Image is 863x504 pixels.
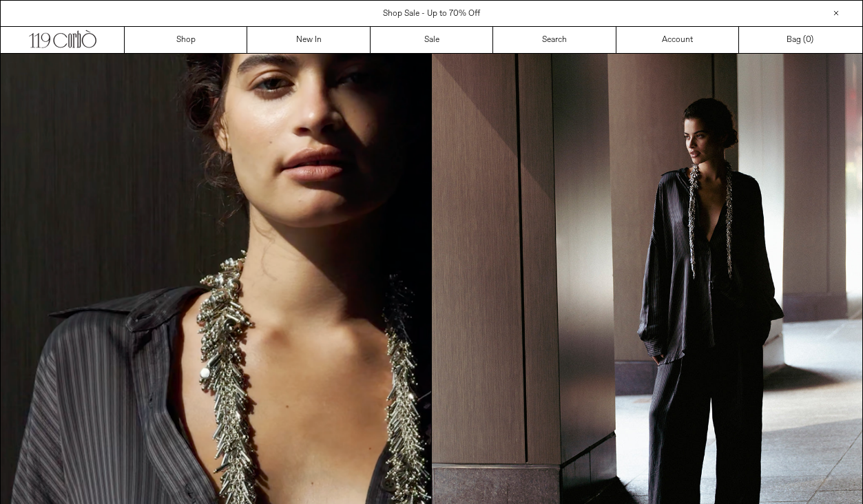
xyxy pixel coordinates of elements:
[493,27,616,53] a: Search
[125,27,247,53] a: Shop
[739,27,862,53] a: Bag ()
[383,8,480,19] a: Shop Sale - Up to 70% Off
[616,27,739,53] a: Account
[371,27,493,53] a: Sale
[806,34,811,45] span: 0
[806,34,813,46] span: )
[247,27,370,53] a: New In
